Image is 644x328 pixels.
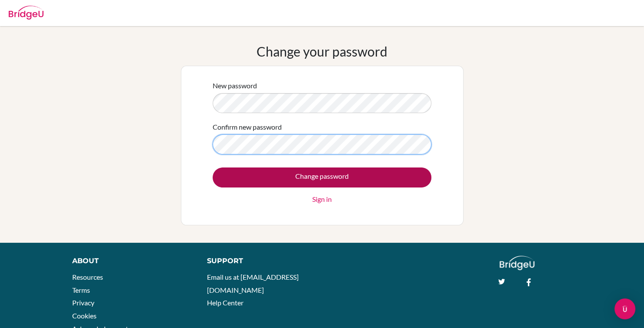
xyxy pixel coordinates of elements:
a: Resources [72,273,103,281]
img: logo_white@2x-f4f0deed5e89b7ecb1c2cc34c3e3d731f90f0f143d5ea2071677605dd97b5244.png [500,256,535,270]
a: Terms [72,286,90,294]
h1: Change your password [257,44,387,59]
a: Cookies [72,311,97,320]
a: Email us at [EMAIL_ADDRESS][DOMAIN_NAME] [207,273,299,294]
div: About [72,256,187,266]
label: New password [213,80,257,91]
div: Support [207,256,313,266]
input: Change password [213,167,431,187]
a: Help Center [207,298,244,307]
div: Open Intercom Messenger [614,298,635,319]
label: Confirm new password [213,122,282,132]
a: Privacy [72,298,94,307]
a: Sign in [312,194,332,204]
img: Bridge-U [9,6,43,20]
